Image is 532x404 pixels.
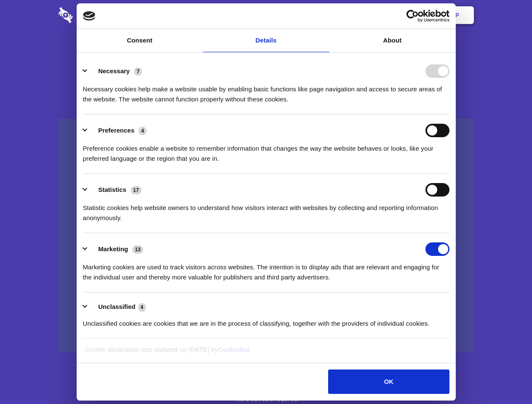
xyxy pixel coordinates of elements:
a: Cookiebot [218,346,250,353]
button: OK [328,369,449,394]
img: logo-wordmark-white-trans-d4663122ce5f474addd5e946df7df03e33cb6a1c49d2221995e7729f52c070b2.svg [59,7,131,23]
span: 7 [134,67,142,76]
span: 13 [132,245,143,254]
button: Statistics (17) [83,183,147,197]
button: Necessary (7) [83,64,147,78]
img: logo [83,11,96,21]
label: Preferences [98,127,134,134]
a: Login [382,2,419,28]
span: 4 [139,127,147,135]
button: Preferences (4) [83,124,152,137]
a: About [329,29,456,52]
label: Necessary [98,67,130,74]
a: Pricing [247,2,284,28]
a: Details [203,29,329,52]
label: Statistics [98,186,126,193]
div: Preference cookies enable a website to remember information that changes the way the website beha... [83,137,449,164]
button: Marketing (13) [83,242,149,256]
div: Statistic cookies help website owners to understand how visitors interact with websites by collec... [83,197,449,223]
div: Unclassified cookies are cookies that we are in the process of classifying, together with the pro... [83,312,449,329]
div: Marketing cookies are used to track visitors across websites. The intention is to display ads tha... [83,256,449,282]
a: Contact [342,2,380,28]
a: Consent [77,29,203,52]
label: Marketing [98,245,128,252]
div: Necessary cookies help make a website usable by enabling basic functions like page navigation and... [83,78,449,104]
h4: Auto-redaction of sensitive data, encrypted data sharing and self-destructing private chats. Shar... [59,77,474,104]
span: 4 [138,303,146,311]
a: Usercentrics Cookiebot - opens in a new window [376,10,449,22]
span: 17 [131,186,142,194]
h1: Eliminate Slack Data Loss. [59,38,474,68]
div: Cookie declaration last updated on [DATE] by [79,345,453,361]
button: Unclassified (4) [83,302,151,312]
a: Wistia video thumbnail [59,119,474,352]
